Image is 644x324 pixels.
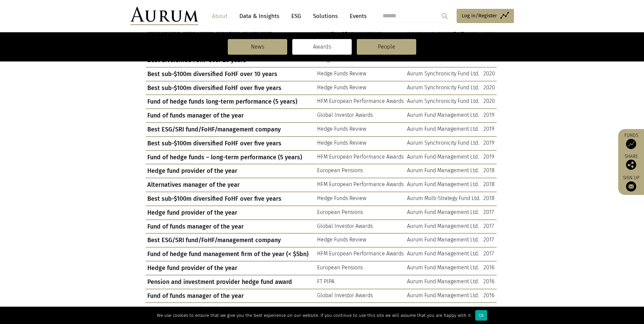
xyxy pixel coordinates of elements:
td: Fund of hedge funds – long-term performance (5 years) [146,150,315,164]
td: Best sub-$100m diversified FoHF over 10 years [146,67,315,81]
a: ESG [288,10,305,22]
td: European Pensions [315,206,405,220]
td: Fund of hedge fund management firm of the year (< $5bn) [146,247,315,261]
td: 2019 [482,109,497,123]
td: Best sub-$100m diversified FoHF over five years [146,81,315,95]
div: Ok [475,310,487,321]
td: 2018 [482,164,497,178]
td: Hedge Funds Review [315,137,405,150]
td: Aurum Fund Management Ltd. [405,164,482,178]
a: Events [346,10,367,22]
td: 2019 [482,137,497,150]
td: Aurum Synchronicity Fund Ltd. [405,95,482,109]
td: European Pensions [315,164,405,178]
td: 2019 [482,150,497,164]
td: Best ESG/SRI fund/FoHF/management company [146,123,315,137]
td: Aurum Fund Management Ltd. [405,220,482,234]
div: Share [622,154,641,170]
a: People [357,39,416,55]
td: Aurum Synchronicity Fund Ltd. [405,81,482,95]
td: Pension and investment provider hedge fund award [146,275,315,289]
td: 2020 [482,81,497,95]
td: 2020 [482,67,497,81]
td: 2018 [482,192,497,206]
a: Solutions [310,10,341,22]
td: Hedge Funds Review [315,81,405,95]
td: Aurum Fund Management Ltd. [405,275,482,289]
td: 2016 [482,303,497,317]
td: Aurum Fund Management Ltd. [405,123,482,137]
img: Aurum [130,7,198,25]
a: Log in/Register [457,9,514,23]
img: Share this post [626,160,636,170]
td: Best sub-$100m diversified FoHF over five years [146,137,315,150]
td: Fund of funds manager of the year [146,220,315,234]
td: 2020 [482,95,497,109]
td: Hedge fund provider of the year [146,206,315,220]
td: Hedge Funds Review [315,123,405,137]
td: European Pensions [315,261,405,275]
span: Log in/Register [462,12,497,20]
td: Aurum Fund Management Ltd. [405,150,482,164]
td: Hedge Funds Review [315,192,405,206]
td: FT PIPA [315,275,405,289]
td: Aurum Synchronicity Fund Ltd. [405,137,482,150]
td: Aurum Fund Management Ltd. [405,178,482,192]
td: HFM European Performance Awards [315,178,405,192]
td: Fund of funds manager of the year [146,109,315,123]
td: 2019 [482,123,497,137]
td: HFM European Performance Awards [315,150,405,164]
td: Global Investor Awards [315,109,405,123]
td: Hedge fund provider of the year [146,261,315,275]
a: Data & Insights [236,10,283,22]
td: Aurum Synchronicity Fund Ltd. [405,67,482,81]
td: Aurum Fund Management Ltd. [405,247,482,261]
td: Hedge Funds Review [315,303,405,317]
td: 2017 [482,220,497,234]
td: Aurum Multi-Strategy Fund Ltd. [405,192,482,206]
td: Best sub-$100m diversified FoHF over five years [146,192,315,206]
a: Funds [622,132,641,149]
img: Sign up to our newsletter [626,181,636,192]
a: Sign up [622,175,641,192]
td: 2016 [482,261,497,275]
input: Submit [438,9,452,23]
td: Best ESG/SRI fund/FoHF/management company [146,303,315,317]
td: Hedge Funds Review [315,67,405,81]
td: Aurum Fund Management Ltd. [405,109,482,123]
a: About [208,10,231,22]
td: Aurum Fund Management Ltd. [405,233,482,247]
td: 2017 [482,233,497,247]
td: Best ESG/SRI fund/FoHF/management company [146,233,315,247]
td: Fund of hedge funds long-term performance (5 years) [146,95,315,109]
a: Awards [292,39,352,55]
td: Global Investor Awards [315,220,405,234]
td: 2017 [482,206,497,220]
td: Aurum Fund Management Ltd. [405,206,482,220]
a: News [228,39,287,55]
td: Hedge Funds Review [315,233,405,247]
td: HFM European Performance Awards [315,95,405,109]
td: Fund of funds manager of the year [146,289,315,303]
td: HFM European Performance Awards [315,247,405,261]
td: Aurum Fund Management Ltd. [405,289,482,303]
td: Aurum Fund Management Ltd. [405,303,482,317]
td: 2017 [482,247,497,261]
td: 2016 [482,275,497,289]
td: 2018 [482,178,497,192]
img: Access Funds [626,139,636,149]
td: 2016 [482,289,497,303]
td: Global Investor Awards [315,289,405,303]
td: Hedge fund provider of the year [146,164,315,178]
td: Aurum Fund Management Ltd. [405,261,482,275]
td: Alternatives manager of the year [146,178,315,192]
